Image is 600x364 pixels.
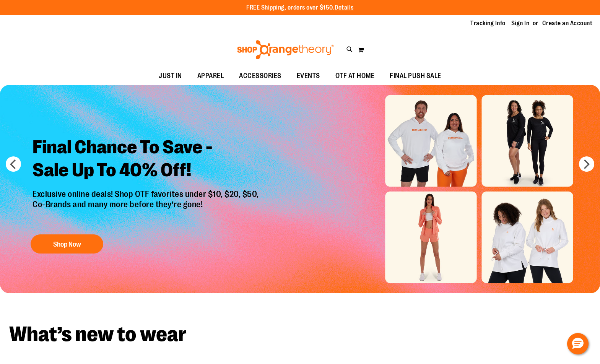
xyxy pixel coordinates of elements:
[27,130,267,257] a: Final Chance To Save -Sale Up To 40% Off! Exclusive online deals! Shop OTF favorites under $10, $...
[335,67,375,84] span: OTF AT HOME
[190,67,232,85] a: APPAREL
[390,67,441,84] span: FINAL PUSH SALE
[239,67,281,84] span: ACCESSORIES
[27,189,267,227] p: Exclusive online deals! Shop OTF favorites under $10, $20, $50, Co-Brands and many more before th...
[289,67,328,85] a: EVENTS
[9,324,591,345] h2: What’s new to wear
[231,67,289,85] a: ACCESSORIES
[246,3,354,12] p: FREE Shipping, orders over $150.
[236,40,335,59] img: Shop Orangetheory
[159,67,182,84] span: JUST IN
[27,130,267,189] h2: Final Chance To Save - Sale Up To 40% Off!
[335,4,354,11] a: Details
[470,19,506,28] a: Tracking Info
[567,333,589,354] button: Hello, have a question? Let’s chat.
[328,67,382,85] a: OTF AT HOME
[197,67,224,84] span: APPAREL
[297,67,320,84] span: EVENTS
[579,156,594,172] button: next
[382,67,449,85] a: FINAL PUSH SALE
[31,234,103,253] button: Shop Now
[151,67,190,85] a: JUST IN
[511,19,530,28] a: Sign In
[542,19,593,28] a: Create an Account
[6,156,21,172] button: prev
